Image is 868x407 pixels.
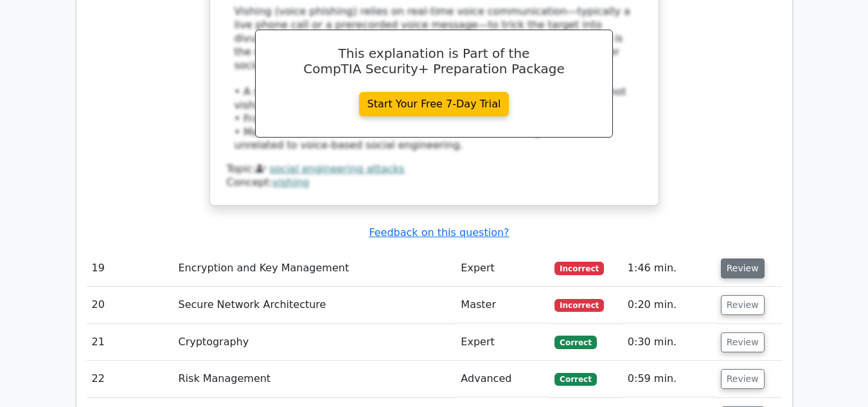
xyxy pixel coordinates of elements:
td: 19 [87,250,173,287]
td: 0:20 min. [623,287,716,323]
td: Advanced [456,361,549,397]
td: 22 [87,361,173,397]
div: Vishing (voice phishing) relies on real-time voice communication—typically a live phone call or a... [235,5,634,152]
span: Incorrect [554,262,604,275]
a: vishing [272,176,309,188]
td: Cryptography [173,324,456,361]
td: Expert [456,250,549,287]
button: Review [721,332,765,352]
td: 1:46 min. [623,250,716,287]
td: Encryption and Key Management [173,250,456,287]
button: Review [721,258,765,278]
a: social engineering attacks [269,163,404,175]
td: 21 [87,324,173,361]
div: Concept: [227,176,642,190]
div: Topic: [227,163,642,176]
td: 0:59 min. [623,361,716,397]
a: Start Your Free 7-Day Trial [359,92,509,116]
td: Expert [456,324,549,361]
span: Correct [554,336,596,348]
td: Secure Network Architecture [173,287,456,323]
td: Master [456,287,549,323]
span: Incorrect [554,299,604,312]
td: 20 [87,287,173,323]
span: Correct [554,373,596,386]
td: 0:30 min. [623,324,716,361]
button: Review [721,295,765,315]
button: Review [721,369,765,389]
td: Risk Management [173,361,456,397]
a: Feedback on this question? [369,226,509,239]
